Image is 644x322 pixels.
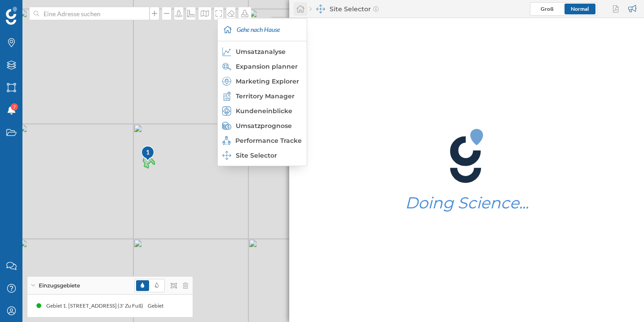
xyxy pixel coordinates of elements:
img: explorer.svg [222,77,231,86]
div: Gebiet 1. [STREET_ADDRESS] (3' Zu Fuß) [46,301,148,310]
div: Marketing Explorer [222,77,301,86]
img: sales-forecast.svg [222,121,231,130]
img: monitoring-360.svg [222,136,231,145]
div: Performance Tracker [222,136,301,145]
span: Groß [541,5,554,12]
span: Normal [571,5,589,12]
img: sales-explainer.svg [222,47,231,56]
div: Expansion planner [222,62,301,71]
div: 1 [141,148,155,157]
span: Einzugsgebiete [39,282,80,290]
div: Gebiet 1. [STREET_ADDRESS] (3' Zu Fuß) [148,301,249,310]
div: 1 [141,145,154,161]
div: Territory Manager [222,92,301,101]
img: search-areas.svg [222,62,231,71]
div: Site Selector [309,4,379,13]
h1: Doing Science... [405,194,529,212]
div: Site Selector [222,151,301,160]
img: territory-manager--hover.svg [222,92,231,101]
img: Geoblink Logo [6,7,17,25]
span: 7 [13,102,16,111]
img: dashboards-manager.svg [222,151,231,160]
div: Umsatzprognose [222,121,301,130]
img: customer-intelligence.svg [222,106,231,115]
span: Support [19,6,51,14]
img: pois-map-marker.svg [141,145,156,163]
div: Kundeneinblicke [222,106,301,115]
div: Umsatzanalyse [222,47,301,56]
div: Gehe nach Hause [220,18,304,41]
img: dashboards-manager.svg [316,4,325,13]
